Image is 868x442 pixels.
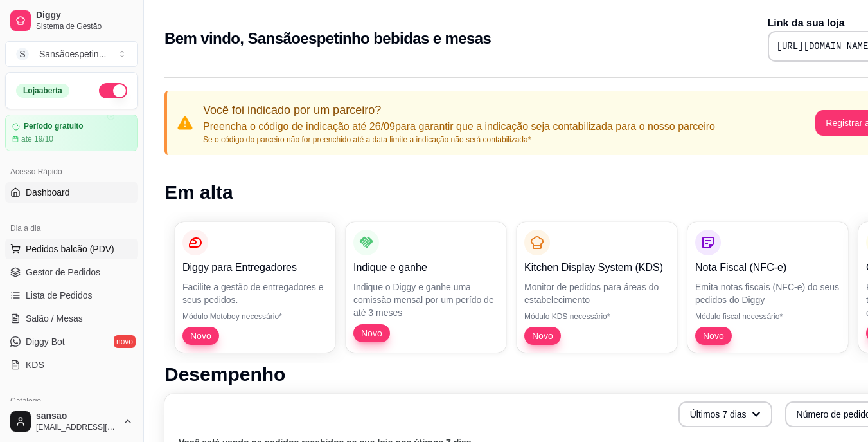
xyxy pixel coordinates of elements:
a: DiggySistema de Gestão [5,5,138,36]
a: Gestor de Pedidos [5,262,138,282]
article: até 19/10 [21,134,53,144]
div: Catálogo [5,391,138,411]
a: Período gratuitoaté 19/10 [5,115,138,151]
span: Novo [527,329,558,342]
span: Novo [356,327,387,340]
span: KDS [26,358,44,371]
a: Lista de Pedidos [5,285,138,306]
div: Acesso Rápido [5,161,138,182]
span: Lista de Pedidos [26,289,93,302]
span: Sistema de Gestão [36,21,133,32]
span: Gestor de Pedidos [26,266,100,279]
p: Módulo Motoboy necessário* [182,311,328,322]
p: Se o código do parceiro não for preenchido até a data limite a indicação não será contabilizada* [203,134,715,145]
div: Dia a dia [5,218,138,239]
h2: Bem vindo, Sansãoespetinho bebidas e mesas [164,28,491,49]
p: Diggy para Entregadores [182,260,328,275]
a: KDS [5,355,138,375]
p: Indique o Diggy e ganhe uma comissão mensal por um perído de até 3 meses [353,281,499,319]
button: Alterar Status [99,83,127,98]
span: Dashboard [26,186,70,199]
button: Últimos 7 dias [678,401,772,427]
a: Dashboard [5,182,138,203]
p: Módulo KDS necessário* [524,311,669,322]
p: Indique e ganhe [353,260,499,275]
div: Loja aberta [16,84,69,98]
button: Select a team [5,41,138,67]
button: Nota Fiscal (NFC-e)Emita notas fiscais (NFC-e) do seus pedidos do DiggyMódulo fiscal necessário*Novo [687,222,848,353]
button: Indique e ganheIndique o Diggy e ganhe uma comissão mensal por um perído de até 3 mesesNovo [346,222,506,353]
span: Pedidos balcão (PDV) [26,243,114,255]
p: Nota Fiscal (NFC-e) [695,260,840,275]
p: Monitor de pedidos para áreas do estabelecimento [524,281,669,306]
span: sansao [36,410,118,422]
button: Pedidos balcão (PDV) [5,239,138,259]
p: Facilite a gestão de entregadores e seus pedidos. [182,281,328,306]
button: sansao[EMAIL_ADDRESS][DOMAIN_NAME] [5,406,138,437]
p: Emita notas fiscais (NFC-e) do seus pedidos do Diggy [695,281,840,306]
button: Kitchen Display System (KDS)Monitor de pedidos para áreas do estabelecimentoMódulo KDS necessário... [517,222,677,353]
div: Sansãoespetin ... [39,48,106,60]
span: [EMAIL_ADDRESS][DOMAIN_NAME] [36,422,118,432]
span: Novo [185,329,217,342]
a: Diggy Botnovo [5,331,138,352]
span: Diggy Bot [26,335,65,348]
span: S [16,48,29,60]
a: Salão / Mesas [5,308,138,329]
p: Você foi indicado por um parceiro? [203,101,715,119]
span: Diggy [36,10,133,21]
span: Salão / Mesas [26,312,83,325]
p: Kitchen Display System (KDS) [524,260,669,275]
article: Período gratuito [24,122,84,131]
button: Diggy para EntregadoresFacilite a gestão de entregadores e seus pedidos.Módulo Motoboy necessário... [175,222,335,353]
p: Módulo fiscal necessário* [695,311,840,322]
span: Novo [698,329,729,342]
p: Preencha o código de indicação até 26/09 para garantir que a indicação seja contabilizada para o ... [203,119,715,134]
